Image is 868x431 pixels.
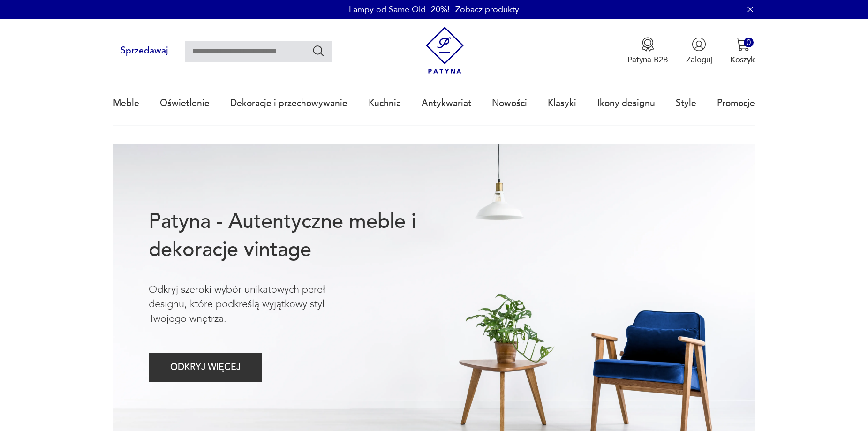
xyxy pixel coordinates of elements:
[349,4,450,15] p: Lampy od Same Old -20%!
[422,82,471,125] a: Antykwariat
[149,364,262,372] a: ODKRYJ WIĘCEJ
[641,37,655,52] img: Ikona medalu
[149,208,453,264] h1: Patyna - Autentyczne meble i dekoracje vintage
[421,27,468,74] img: Patyna - sklep z meblami i dekoracjami vintage
[113,41,176,61] button: Sprzedawaj
[369,82,401,125] a: Kuchnia
[627,54,668,65] p: Patyna B2B
[113,48,176,55] a: Sprzedawaj
[730,54,755,65] p: Koszyk
[717,82,755,125] a: Promocje
[627,37,668,65] button: Patyna B2B
[160,82,210,125] a: Oświetlenie
[455,4,519,15] a: Zobacz produkty
[735,37,750,52] img: Ikona koszyka
[744,38,754,47] div: 0
[686,37,712,65] button: Zaloguj
[692,37,706,52] img: Ikonka użytkownika
[676,82,696,125] a: Style
[230,82,347,125] a: Dekoracje i przechowywanie
[312,44,325,58] button: Szukaj
[627,37,668,65] a: Ikona medaluPatyna B2B
[730,37,755,65] button: 0Koszyk
[149,282,362,326] p: Odkryj szeroki wybór unikatowych pereł designu, które podkreślą wyjątkowy styl Twojego wnętrza.
[113,82,139,125] a: Meble
[686,54,712,65] p: Zaloguj
[492,82,527,125] a: Nowości
[548,82,576,125] a: Klasyki
[149,353,262,382] button: ODKRYJ WIĘCEJ
[597,82,655,125] a: Ikony designu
